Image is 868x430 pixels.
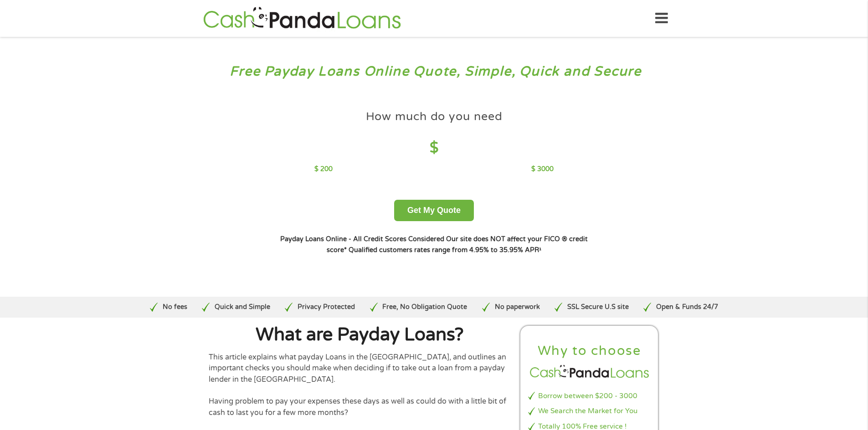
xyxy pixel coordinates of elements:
[382,302,467,312] p: Free, No Obligation Quote
[314,139,554,157] h4: $
[163,302,187,312] p: No fees
[531,164,554,174] p: $ 3000
[567,302,629,312] p: SSL Secure U.S site
[327,235,588,254] strong: Our site does NOT affect your FICO ® credit score*
[209,326,511,344] h1: What are Payday Loans?
[26,63,842,80] h3: Free Payday Loans Online Quote, Simple, Quick and Secure
[656,302,718,312] p: Open & Funds 24/7
[528,391,651,401] li: Borrow between $200 - 3000
[215,302,270,312] p: Quick and Simple
[209,396,511,418] p: Having problem to pay your expenses these days as well as could do with a little bit of cash to l...
[209,352,511,385] p: This article explains what payday Loans in the [GEOGRAPHIC_DATA], and outlines an important check...
[528,406,651,416] li: We Search the Market for You
[280,235,444,243] strong: Payday Loans Online - All Credit Scores Considered
[528,343,651,359] h2: Why to choose
[314,164,333,174] p: $ 200
[349,246,541,254] strong: Qualified customers rates range from 4.95% to 35.95% APR¹
[366,109,503,124] h4: How much do you need
[298,302,355,312] p: Privacy Protected
[200,5,404,31] img: GetLoanNow Logo
[394,200,474,221] button: Get My Quote
[495,302,540,312] p: No paperwork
